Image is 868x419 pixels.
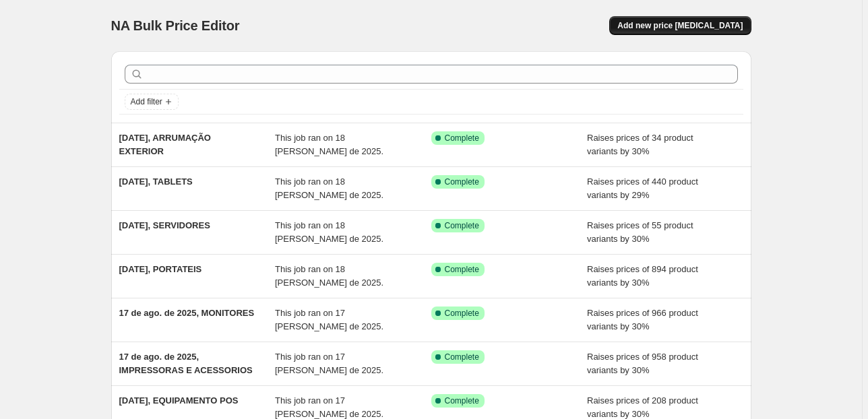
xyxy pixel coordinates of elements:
span: Add filter [131,96,162,107]
span: Raises prices of 440 product variants by 29% [587,176,698,200]
span: This job ran on 18 [PERSON_NAME] de 2025. [275,176,383,200]
span: This job ran on 17 [PERSON_NAME] de 2025. [275,395,383,419]
span: [DATE], SERVIDORES [119,220,210,230]
span: NA Bulk Price Editor [111,18,240,33]
button: Add filter [125,94,179,110]
span: Raises prices of 958 product variants by 30% [587,352,698,375]
span: [DATE], PORTATEIS [119,264,202,274]
span: Raises prices of 34 product variants by 30% [587,133,693,156]
span: This job ran on 18 [PERSON_NAME] de 2025. [275,133,383,156]
span: [DATE], TABLETS [119,176,193,187]
span: Complete [445,308,479,319]
span: [DATE], EQUIPAMENTO POS [119,395,239,406]
span: [DATE], ARRUMAÇÃO EXTERIOR [119,133,211,156]
span: Raises prices of 966 product variants by 30% [587,308,698,331]
span: Complete [445,395,479,406]
span: This job ran on 17 [PERSON_NAME] de 2025. [275,352,383,375]
span: This job ran on 17 [PERSON_NAME] de 2025. [275,308,383,331]
button: Add new price [MEDICAL_DATA] [609,16,751,35]
span: Raises prices of 208 product variants by 30% [587,395,698,419]
span: 17 de ago. de 2025, MONITORES [119,308,255,318]
span: 17 de ago. de 2025, IMPRESSORAS E ACESSORIOS [119,352,253,375]
span: Complete [445,133,479,143]
span: Complete [445,352,479,362]
span: Complete [445,220,479,231]
span: Add new price [MEDICAL_DATA] [617,20,743,31]
span: Complete [445,264,479,275]
span: This job ran on 18 [PERSON_NAME] de 2025. [275,264,383,288]
span: This job ran on 18 [PERSON_NAME] de 2025. [275,220,383,244]
span: Raises prices of 894 product variants by 30% [587,264,698,288]
span: Raises prices of 55 product variants by 30% [587,220,693,244]
span: Complete [445,176,479,187]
